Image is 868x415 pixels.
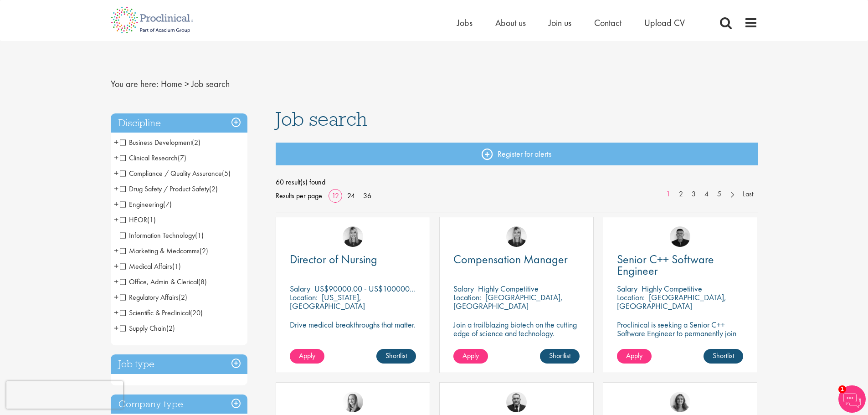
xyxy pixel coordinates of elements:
a: About us [495,17,526,29]
span: Job search [276,107,367,131]
span: Location: [617,292,645,302]
span: Office, Admin & Clerical [120,277,198,287]
span: Marketing & Medcomms [120,246,208,256]
span: (2) [200,246,208,256]
img: Janelle Jones [343,226,363,247]
h3: Job type [111,354,247,374]
span: Compensation Manager [453,251,568,267]
p: [GEOGRAPHIC_DATA], [GEOGRAPHIC_DATA] [453,292,563,311]
h3: Discipline [111,113,247,133]
span: Salary [453,283,474,294]
a: Contact [594,17,621,29]
h3: Company type [111,395,247,414]
span: + [114,306,118,319]
img: Sofia Amark [343,392,363,412]
a: 24 [344,191,358,200]
span: Senior C++ Software Engineer [617,251,714,278]
span: Clinical Research [120,153,178,163]
span: (1) [172,261,181,271]
span: Director of Nursing [290,251,377,267]
span: Engineering [120,200,172,209]
a: 2 [674,189,688,200]
a: Jakub Hanas [506,392,527,412]
img: Christian Andersen [670,226,690,247]
a: Register for alerts [276,143,758,165]
p: Proclinical is seeking a Senior C++ Software Engineer to permanently join their dynamic team in [... [617,320,743,355]
span: + [114,213,118,226]
a: Upload CV [644,17,685,29]
span: + [114,244,118,257]
a: Apply [290,349,324,364]
span: + [114,259,118,273]
img: Janelle Jones [506,226,527,247]
span: (2) [192,138,200,147]
span: Compliance / Quality Assurance [120,169,231,178]
span: 60 result(s) found [276,175,758,189]
span: (1) [195,231,204,240]
a: Jobs [457,17,473,29]
span: Results per page [276,189,322,203]
span: Clinical Research [120,153,186,163]
span: Scientific & Preclinical [120,308,190,318]
a: 12 [329,191,342,200]
span: Business Development [120,138,192,147]
span: Compliance / Quality Assurance [120,169,222,178]
span: (7) [178,153,186,163]
span: + [114,182,118,195]
span: + [114,166,118,180]
span: (2) [179,292,187,302]
span: Apply [299,351,315,360]
span: + [114,275,118,288]
span: > [185,78,189,90]
span: Medical Affairs [120,261,181,271]
span: (1) [147,215,156,225]
a: Join us [549,17,571,29]
a: Director of Nursing [290,254,416,265]
span: (20) [190,308,203,318]
span: Scientific & Preclinical [120,308,203,318]
p: Join a trailblazing biotech on the cutting edge of science and technology. [453,320,580,338]
a: 1 [662,189,675,200]
span: Apply [462,351,479,360]
a: Last [738,189,758,200]
a: 5 [713,189,726,200]
span: Engineering [120,200,163,209]
a: Compensation Manager [453,254,580,265]
p: Highly Competitive [642,283,702,294]
span: Drug Safety / Product Safety [120,184,209,194]
a: Shortlist [376,349,416,364]
p: Drive medical breakthroughs that matter. [290,320,416,329]
span: Regulatory Affairs [120,292,187,302]
span: + [114,197,118,211]
p: Highly Competitive [478,283,539,294]
span: Medical Affairs [120,261,172,271]
span: Job search [191,78,230,90]
span: + [114,321,118,335]
span: Information Technology [120,231,204,240]
span: (2) [166,323,175,333]
a: Shortlist [704,349,743,364]
span: Information Technology [120,231,195,240]
span: HEOR [120,215,147,225]
p: [GEOGRAPHIC_DATA], [GEOGRAPHIC_DATA] [617,292,726,311]
span: Apply [626,351,642,360]
a: Jackie Cerchio [670,392,690,412]
a: Senior C++ Software Engineer [617,254,743,277]
span: Location: [453,292,481,302]
span: Marketing & Medcomms [120,246,200,256]
a: 36 [360,191,375,200]
img: Chatbot [838,385,866,413]
span: Location: [290,292,318,302]
a: Apply [453,349,488,364]
p: [US_STATE], [GEOGRAPHIC_DATA] [290,292,365,311]
p: US$90000.00 - US$100000.00 per annum [314,283,455,294]
span: Office, Admin & Clerical [120,277,207,287]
